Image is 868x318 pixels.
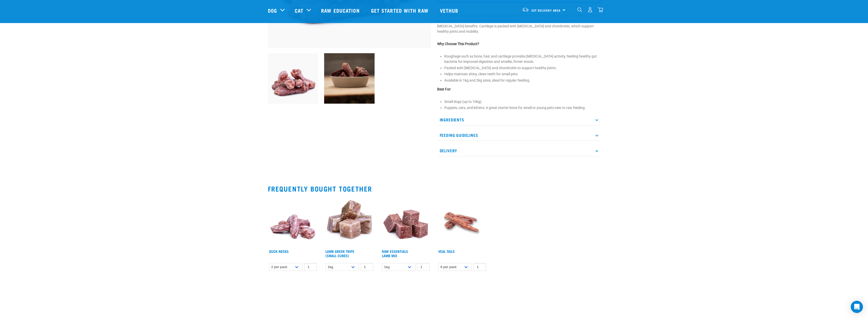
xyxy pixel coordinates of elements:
[381,197,431,247] img: ?1041 RE Lamb Mix 01
[444,105,600,110] li: Puppies, cats, and kittens: A great starter bone for small or young pets new to raw feeding.
[304,263,317,271] input: 1
[473,263,486,271] input: 1
[437,13,600,34] p: Chicken Necks are a soft, cartilage-based bone, perfect for small dogs, puppies, cats, and kitten...
[437,197,487,247] img: Veal Tails
[361,263,373,271] input: 1
[598,7,603,12] img: home-icon@2x.png
[269,250,289,252] a: Duck Necks
[851,301,863,313] div: Open Intercom Messenger
[437,87,451,91] strong: Best For:
[435,0,465,21] a: Vethub
[444,99,600,104] li: Small dogs (up to 10kg).
[522,7,529,12] img: van-moving.png
[444,71,600,77] li: Helps maintain shiny, clean teeth for small pets.
[437,42,479,46] strong: Why Choose This Product?
[295,7,303,14] a: Cat
[366,0,435,21] a: Get started with Raw
[268,53,318,104] img: Pile Of Chicken Necks For Pets
[531,9,561,11] span: Set Delivery Area
[437,114,600,125] p: Ingredients
[268,185,600,193] h2: Frequently bought together
[324,197,375,247] img: 1133 Green Tripe Lamb Small Cubes 01
[438,250,455,252] a: Veal Tails
[437,129,600,141] p: Feeding Guidelines
[268,197,318,247] img: Pile Of Duck Necks For Pets
[324,53,375,104] img: Cubed Chicken Tongue And Heart, And Chicken Neck In Ceramic Pet Bowl
[444,65,600,71] li: Packed with [MEDICAL_DATA] and chondroitin to support healthy joints.
[577,7,582,12] img: home-icon-1@2x.png
[437,145,600,156] p: Delivery
[444,54,600,64] li: Roughage such as bone, hair, and cartilage provides [MEDICAL_DATA] activity, feeding healthy gut ...
[382,250,408,256] a: Raw Essentials Lamb Mix
[325,250,354,256] a: Lamb Green Tripe (Small Cubes)
[587,7,593,12] img: user.png
[417,263,430,271] input: 1
[268,7,277,14] a: Dog
[444,78,600,83] li: Available in 1kg and 2kg sizes, ideal for regular feeding.
[316,0,366,21] a: Raw Education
